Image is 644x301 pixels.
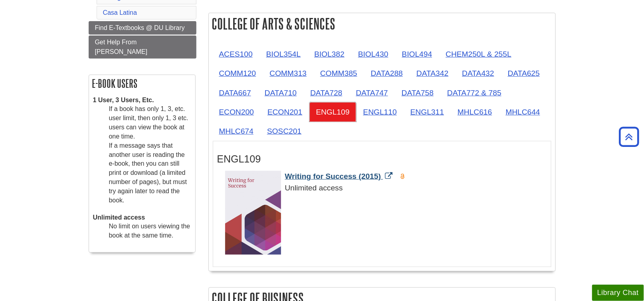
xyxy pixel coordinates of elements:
a: BIOL494 [396,44,439,64]
a: DATA710 [258,83,303,103]
a: BIOL354L [260,44,307,64]
a: DATA772 & 785 [441,83,508,103]
span: Find E-Textbooks @ DU Library [95,24,185,31]
h2: E-book Users [89,75,195,92]
a: DATA758 [395,83,440,103]
a: DATA288 [365,63,409,83]
a: CHEM250L & 255L [439,44,518,64]
a: ECON201 [261,102,309,122]
a: BIOL430 [352,44,395,64]
h2: College of Arts & Sciences [209,13,555,34]
a: Get Help From [PERSON_NAME] [89,36,196,59]
a: MHLC616 [451,102,498,122]
a: COMM313 [263,63,313,83]
a: COMM385 [314,63,364,83]
a: ACES100 [213,44,259,64]
img: Cover Art [225,171,281,255]
a: Link opens in new window [285,172,395,180]
dd: If a book has only 1, 3, etc. user limit, then only 1, 3 etc. users can view the book at one time... [109,105,191,205]
a: Back to Top [616,131,642,142]
a: COMM120 [213,63,263,83]
dd: No limit on users viewing the book at the same time. [109,222,191,240]
a: ENGL110 [357,102,403,122]
span: Get Help From [PERSON_NAME] [95,39,148,55]
button: Library Chat [592,285,644,301]
a: DATA728 [304,83,349,103]
img: Open Access [400,173,406,180]
a: MHLC674 [213,121,260,141]
dt: 1 User, 3 Users, Etc. [93,96,191,105]
a: BIOL382 [308,44,351,64]
dt: Unlimited access [93,213,191,222]
h3: ENGL109 [217,153,547,165]
a: DATA342 [410,63,455,83]
a: SOSC201 [261,121,308,141]
a: ECON200 [213,102,260,122]
a: Find E-Textbooks @ DU Library [89,21,196,35]
a: MHLC644 [499,102,547,122]
a: DATA625 [501,63,546,83]
a: DATA432 [456,63,500,83]
a: Casa Latina [103,9,137,16]
a: ENGL109 [309,102,356,122]
a: DATA667 [213,83,258,103]
div: Unlimited access [225,182,547,194]
a: ENGL311 [404,102,450,122]
a: DATA747 [350,83,394,103]
span: Writing for Success (2015) [285,172,381,180]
